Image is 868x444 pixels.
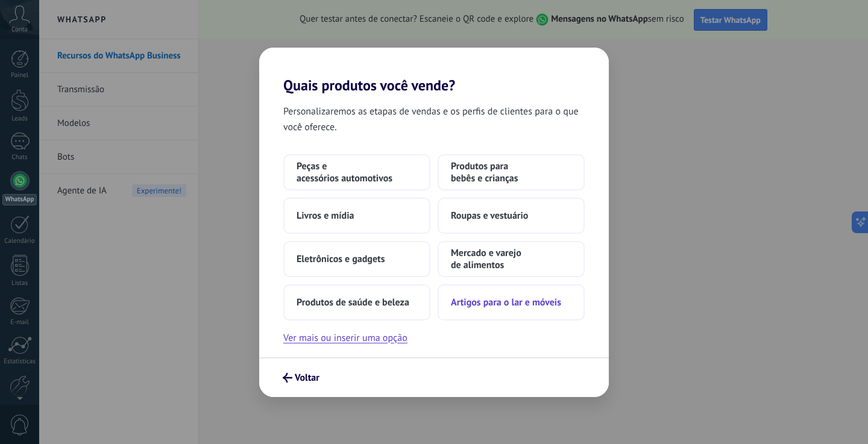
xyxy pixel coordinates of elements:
button: Voltar [277,367,325,388]
button: Peças e acessórios automotivos [283,154,430,190]
span: Artigos para o lar e móveis [451,296,561,308]
button: Mercado e varejo de alimentos [438,241,585,277]
button: Produtos de saúde e beleza [283,284,430,320]
button: Eletrônicos e gadgets [283,241,430,277]
span: Peças e acessórios automotivos [297,160,417,184]
button: Ver mais ou inserir uma opção [283,330,407,346]
button: Livros e mídia [283,198,430,234]
button: Produtos para bebês e crianças [438,154,585,190]
span: Personalizaremos as etapas de vendas e os perfis de clientes para o que você oferece. [283,104,585,135]
span: Mercado e varejo de alimentos [451,247,571,271]
span: Produtos para bebês e crianças [451,160,571,184]
span: Livros e mídia [297,210,354,222]
span: Voltar [295,374,319,382]
button: Roupas e vestuário [438,198,585,234]
button: Artigos para o lar e móveis [438,284,585,320]
span: Produtos de saúde e beleza [297,296,409,308]
h2: Quais produtos você vende? [259,48,609,94]
span: Eletrônicos e gadgets [297,253,385,265]
span: Roupas e vestuário [451,210,528,222]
